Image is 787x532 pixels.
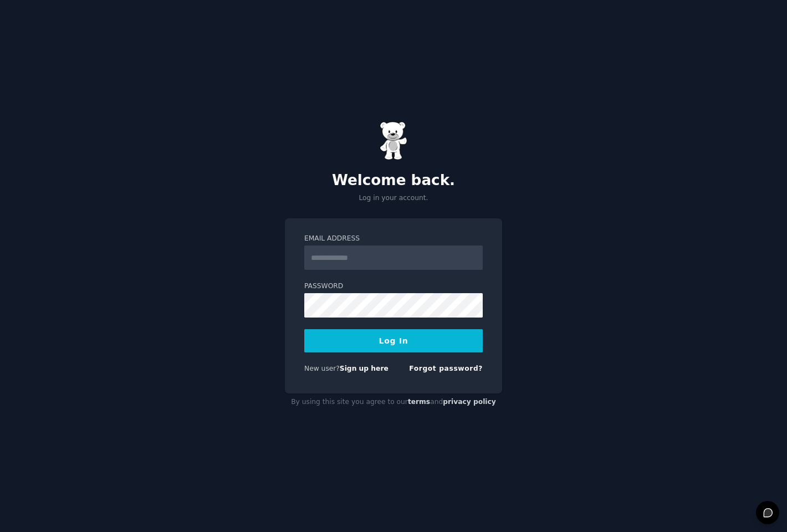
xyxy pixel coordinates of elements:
span: New user? [304,365,340,372]
h2: Welcome back. [285,172,502,190]
a: Sign up here [340,365,389,372]
div: By using this site you agree to our and [285,393,502,411]
p: Log in your account. [285,193,502,203]
button: Log In [304,329,483,352]
a: privacy policy [443,398,496,406]
label: Email Address [304,234,483,244]
a: terms [408,398,430,406]
a: Forgot password? [409,365,483,372]
img: Gummy Bear [380,121,407,160]
label: Password [304,282,483,291]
